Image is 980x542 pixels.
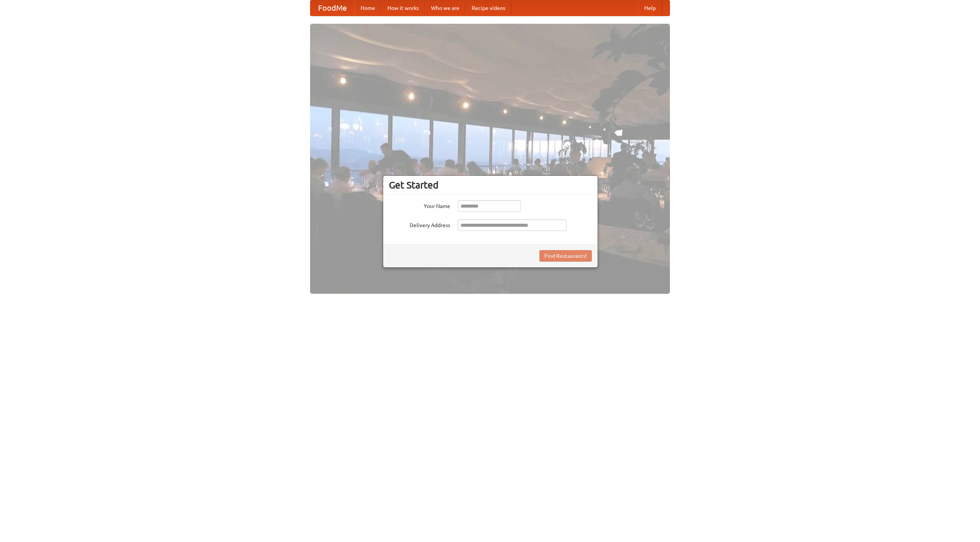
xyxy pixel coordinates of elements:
label: Your Name [389,200,450,210]
a: Help [638,0,662,16]
a: Recipe videos [465,0,511,16]
h3: Get Started [389,179,592,191]
a: How it works [381,0,425,16]
a: Who we are [425,0,465,16]
label: Delivery Address [389,219,450,229]
button: Find Restaurants! [539,250,592,262]
a: FoodMe [310,0,354,16]
a: Home [354,0,381,16]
